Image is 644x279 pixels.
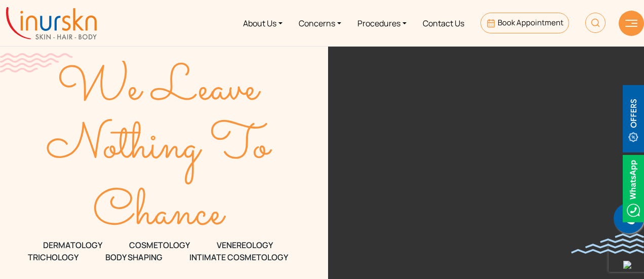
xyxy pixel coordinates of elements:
[349,4,415,42] a: Procedures
[235,4,291,42] a: About Us
[623,261,631,269] img: up-blue-arrow.svg
[415,4,472,42] a: Contact Us
[93,177,226,251] text: Chance
[105,251,163,263] span: Body Shaping
[623,85,644,152] img: offerBt
[6,7,97,39] img: inurskn-logo
[129,239,190,251] span: COSMETOLOGY
[57,52,262,126] text: We Leave
[623,155,644,222] img: Whatsappicon
[46,110,273,185] text: Nothing To
[480,13,569,33] a: Book Appointment
[28,251,78,263] span: TRICHOLOGY
[291,4,349,42] a: Concerns
[585,13,606,33] img: HeaderSearch
[43,239,102,251] span: DERMATOLOGY
[189,251,288,263] span: Intimate Cosmetology
[498,17,563,28] span: Book Appointment
[623,182,644,193] a: Whatsappicon
[571,233,644,254] img: bluewave
[625,20,637,27] img: hamLine.svg
[217,239,273,251] span: VENEREOLOGY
